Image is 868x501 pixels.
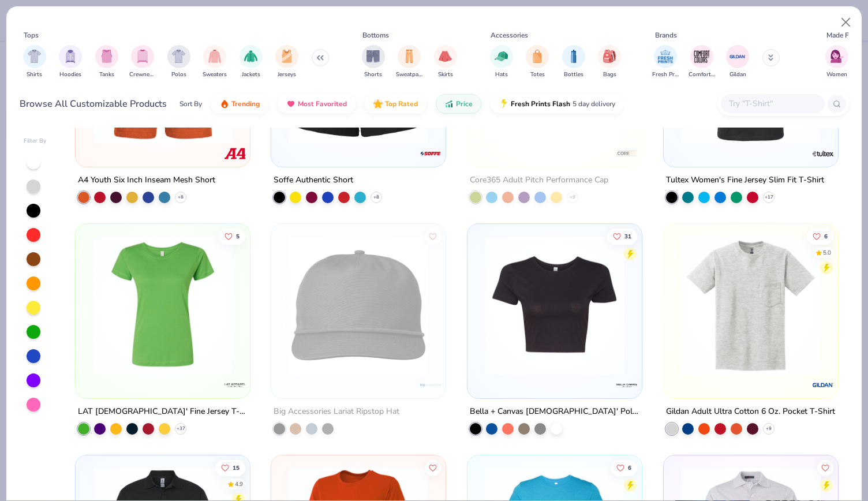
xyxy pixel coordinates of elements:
[652,45,679,79] button: filter button
[286,99,295,109] img: most_fav.gif
[396,45,422,79] button: filter button
[203,45,227,79] button: filter button
[373,99,383,109] img: TopRated.gif
[824,233,828,239] span: 6
[436,94,481,114] button: Price
[830,50,844,63] img: Women Image
[283,4,434,144] img: f2aea35a-bd5e-487e-a8a1-25153f44d02a
[362,45,385,79] div: filter for Shorts
[425,459,442,476] button: Like
[526,45,549,79] button: filter button
[628,465,631,470] span: 6
[176,425,185,432] span: + 37
[652,70,679,79] span: Fresh Prints
[689,45,715,79] button: filter button
[495,50,508,63] img: Hats Image
[223,142,246,165] img: A4 logo
[570,194,575,201] span: + 9
[511,99,570,109] span: Fresh Prints Flash
[419,373,442,396] img: Big Accessories logo
[87,4,238,144] img: aa5b53d4-6039-4cd8-95a2-231dee171ee4
[817,459,833,476] button: Like
[365,94,426,114] button: Top Rated
[526,45,549,79] div: filter for Totes
[298,99,347,109] span: Most Favorited
[172,50,185,63] img: Polos Image
[607,228,637,244] button: Like
[726,45,749,79] button: filter button
[573,98,615,111] span: 5 day delivery
[764,194,773,201] span: + 17
[24,137,47,145] div: Filter By
[562,45,585,79] div: filter for Bottles
[362,30,389,40] div: Bottoms
[208,50,222,63] img: Sweaters Image
[23,45,46,79] button: filter button
[95,45,118,79] div: filter for Tanks
[603,50,616,63] img: Bags Image
[136,50,149,63] img: Crewnecks Image
[825,45,848,79] button: filter button
[729,48,746,65] img: Gildan Image
[655,30,677,40] div: Brands
[100,50,113,63] img: Tanks Image
[95,45,118,79] button: filter button
[20,97,167,111] div: Browse All Customizable Products
[675,4,826,144] img: ce3b563c-1e77-44aa-b608-a7aaffe7a19e
[403,50,416,63] img: Sweatpants Image
[603,70,616,79] span: Bags
[231,99,260,109] span: Trending
[826,70,847,79] span: Women
[811,142,835,165] img: Tultex logo
[811,373,835,396] img: Gildan logo
[244,50,257,63] img: Jackets Image
[274,404,399,418] div: Big Accessories Lariat Ripstop Hat
[491,30,528,40] div: Accessories
[693,48,710,65] img: Comfort Colors Image
[283,235,434,375] img: f9f1b876-dacf-4e5f-843e-090177191fce
[396,70,422,79] span: Sweatpants
[807,228,833,244] button: Like
[499,99,508,109] img: flash.gif
[59,45,82,79] div: filter for Hoodies
[167,45,190,79] button: filter button
[366,50,380,63] img: Shorts Image
[220,99,229,109] img: trending.gif
[78,173,215,188] div: A4 Youth Six Inch Inseam Mesh Short
[823,248,831,257] div: 5.0
[364,70,382,79] span: Shorts
[275,45,298,79] button: filter button
[178,194,184,201] span: + 8
[666,404,835,418] div: Gildan Adult Ultra Cotton 6 Oz. Pocket T-Shirt
[726,45,749,79] div: filter for Gildan
[689,70,715,79] span: Comfort Colors
[235,480,243,488] div: 4.9
[87,235,238,375] img: d5649f4e-aee5-47e3-92ae-bd50963b5580
[470,404,639,418] div: Bella + Canvas [DEMOGRAPHIC_DATA]' Poly-Cotton Crop T-Shirt
[456,99,473,109] span: Price
[611,459,637,476] button: Like
[167,45,190,79] div: filter for Polos
[242,70,260,79] span: Jackets
[223,373,246,396] img: LAT logo
[179,99,202,109] div: Sort By
[598,45,621,79] button: filter button
[434,45,457,79] div: filter for Skirts
[129,45,156,79] div: filter for Crewnecks
[373,194,379,201] span: + 8
[240,45,263,79] div: filter for Jackets
[278,94,356,114] button: Most Favorited
[530,70,545,79] span: Totes
[434,45,457,79] button: filter button
[240,45,263,79] button: filter button
[233,465,240,470] span: 15
[470,173,608,188] div: Core365 Adult Pitch Performance Cap
[215,459,245,476] button: Like
[439,50,452,63] img: Skirts Image
[219,228,245,244] button: Like
[59,45,82,79] button: filter button
[491,94,624,114] button: Fresh Prints Flash5 day delivery
[23,45,46,79] div: filter for Shirts
[236,233,240,239] span: 5
[652,45,679,79] div: filter for Fresh Prints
